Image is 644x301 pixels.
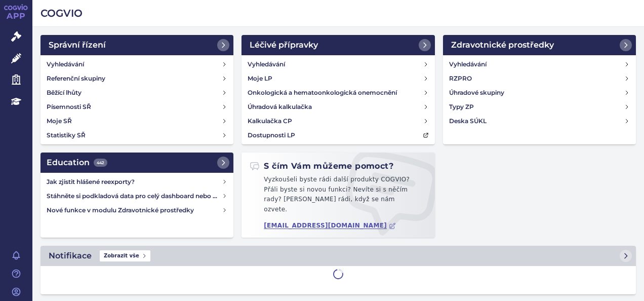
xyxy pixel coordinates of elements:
[443,35,636,55] a: Zdravotnické prostředky
[43,128,231,142] a: Statistiky SŘ
[47,102,91,112] h4: Písemnosti SŘ
[244,71,432,86] a: Moje LP
[47,88,82,98] h4: Běžící lhůty
[47,157,107,169] h2: Education
[250,39,318,51] h2: Léčivé přípravky
[264,222,396,230] a: [EMAIL_ADDRESS][DOMAIN_NAME]
[250,175,426,218] p: Vyzkoušeli byste rádi další produkty COGVIO? Přáli byste si novou funkci? Nevíte si s něčím rady?...
[445,114,634,128] a: Deska SÚKL
[47,116,72,126] h4: Moje SŘ
[248,88,397,98] h4: Onkologická a hematoonkologická onemocnění
[449,73,472,84] h4: RZPRO
[41,153,233,173] a: Education442
[248,59,285,69] h4: Vyhledávání
[248,102,312,112] h4: Úhradová kalkulačka
[445,86,634,100] a: Úhradové skupiny
[43,189,231,203] a: Stáhněte si podkladová data pro celý dashboard nebo obrázek grafu v COGVIO App modulu Analytics
[250,161,393,172] h2: S čím Vám můžeme pomoct?
[449,88,504,98] h4: Úhradové skupiny
[43,203,231,217] a: Nové funkce v modulu Zdravotnické prostředky
[41,246,636,266] a: NotifikaceZobrazit vše
[244,114,432,128] a: Kalkulačka CP
[248,116,292,126] h4: Kalkulačka CP
[43,100,231,114] a: Písemnosti SŘ
[449,102,474,112] h4: Typy ZP
[244,100,432,114] a: Úhradová kalkulačka
[100,250,150,261] span: Zobrazit vše
[449,116,487,126] h4: Deska SÚKL
[49,250,92,262] h2: Notifikace
[445,100,634,114] a: Typy ZP
[451,39,554,51] h2: Zdravotnické prostředky
[47,205,222,215] h4: Nové funkce v modulu Zdravotnické prostředky
[47,59,84,69] h4: Vyhledávání
[47,191,222,201] h4: Stáhněte si podkladová data pro celý dashboard nebo obrázek grafu v COGVIO App modulu Analytics
[41,6,636,20] h2: COGVIO
[43,57,231,71] a: Vyhledávání
[43,114,231,128] a: Moje SŘ
[43,86,231,100] a: Běžící lhůty
[49,39,106,51] h2: Správní řízení
[449,59,487,69] h4: Vyhledávání
[47,177,222,187] h4: Jak zjistit hlášené reexporty?
[248,73,272,84] h4: Moje LP
[445,71,634,86] a: RZPRO
[41,35,233,55] a: Správní řízení
[244,86,432,100] a: Onkologická a hematoonkologická onemocnění
[94,159,107,167] span: 442
[47,130,86,140] h4: Statistiky SŘ
[244,128,432,142] a: Dostupnosti LP
[47,73,105,84] h4: Referenční skupiny
[248,130,295,140] h4: Dostupnosti LP
[244,57,432,71] a: Vyhledávání
[241,35,434,55] a: Léčivé přípravky
[43,71,231,86] a: Referenční skupiny
[43,175,231,189] a: Jak zjistit hlášené reexporty?
[445,57,634,71] a: Vyhledávání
